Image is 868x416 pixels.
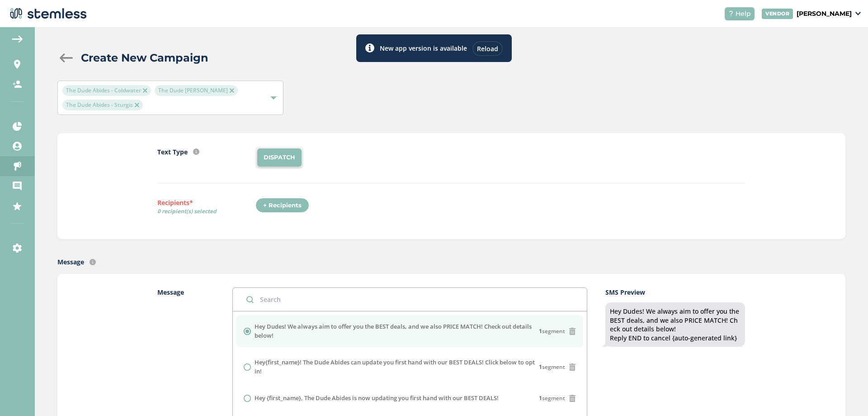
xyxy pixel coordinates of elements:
[57,257,84,267] label: Message
[539,363,565,371] span: segment
[728,11,734,16] img: icon-help-white-03924b79.svg
[472,41,503,56] div: Reload
[610,307,741,342] div: Hey Dudes! We always aim to offer you the BEST deals, and we also PRICE MATCH! Check out details ...
[365,43,374,53] img: icon-toast-info-b13014a2.svg
[155,85,238,96] span: The Dude [PERSON_NAME]
[81,50,208,66] h2: Create New Campaign
[255,322,539,340] label: Hey Dudes! We always aim to offer you the BEST deals, and we also PRICE MATCH! Check out details ...
[736,9,751,19] span: Help
[143,88,147,93] img: icon-close-accent-8a337256.svg
[90,259,96,265] img: icon-info-236977d2.svg
[233,288,587,311] input: Search
[62,100,143,110] span: The Dude Abides - Sturgis
[855,12,861,15] img: icon_down-arrow-small-66adaf34.svg
[157,198,255,219] label: Recipients*
[380,43,467,53] label: New app version is available
[12,35,23,43] img: icon-arrow-back-accent-c549486e.svg
[157,207,255,215] span: 0 recipient(s) selected
[257,148,302,167] li: DISPATCH
[797,9,852,19] p: [PERSON_NAME]
[539,394,565,402] span: segment
[605,287,745,297] label: SMS Preview
[539,327,542,335] strong: 1
[135,103,139,107] img: icon-close-accent-8a337256.svg
[255,198,309,213] div: + Recipients
[762,9,793,19] div: VENDOR
[255,358,539,376] label: Hey{first_name}! The Dude Abides can update you first hand with our BEST DEALS! Click below to op...
[823,373,868,416] iframe: Chat Widget
[7,5,87,23] img: logo-dark-0685b13c.svg
[62,85,151,96] span: The Dude Abides - Coldwater
[230,88,234,93] img: icon-close-accent-8a337256.svg
[539,327,565,335] span: segment
[539,394,542,402] strong: 1
[539,363,542,371] strong: 1
[193,148,199,155] img: icon-info-236977d2.svg
[255,394,499,403] label: Hey {first_name}, The Dude Abides is now updating you first hand with our BEST DEALS!
[157,147,188,157] label: Text Type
